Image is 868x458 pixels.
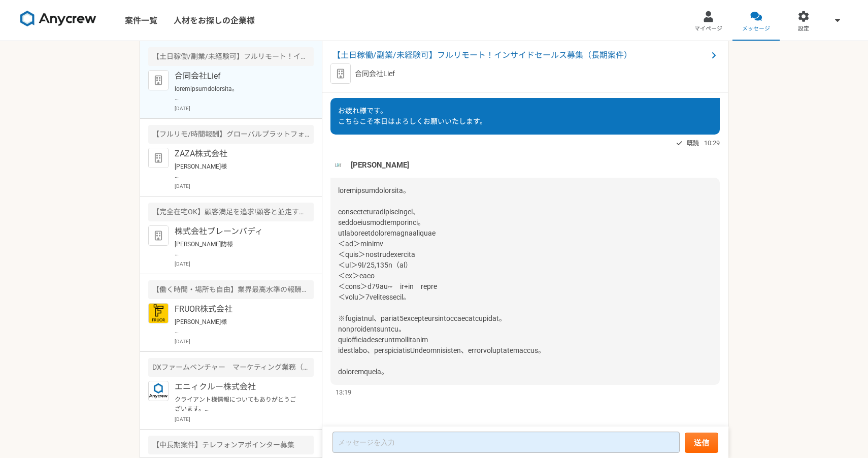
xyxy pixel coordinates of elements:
p: ZAZA株式会社 [175,148,300,160]
p: [DATE] [175,182,314,190]
p: 合同会社Lief [175,70,300,82]
button: 送信 [685,433,718,453]
img: default_org_logo-42cde973f59100197ec2c8e796e4974ac8490bb5b08a0eb061ff975e4574aa76.png [148,148,169,168]
span: 13:19 [336,387,351,397]
span: 10:29 [704,138,720,148]
div: 【中長期案件】テレフォンアポインター募集 [148,436,314,454]
p: [PERSON_NAME]様 お世話になっております。[PERSON_NAME]防です。 リンクの送付ありがとうございます。 こちらこそお話しできること楽しみにしております。 [PERSON_N... [175,162,300,180]
p: [DATE] [175,338,314,345]
span: お疲れ様です。 こちらこそ本日はよろしくお願いいたします。 [338,107,487,125]
div: 【フルリモ/時間報酬】グローバルプラットフォームのカスタマーサクセス急募！ [148,125,314,144]
p: 株式会社ブレーンバディ [175,225,300,238]
p: FRUOR株式会社 [175,303,300,315]
div: 【完全在宅OK】顧客満足を追求!顧客と並走するCS募集! [148,203,314,221]
img: FRUOR%E3%83%AD%E3%82%B3%E3%82%99.png [148,303,169,323]
p: [PERSON_NAME]様 お世話になります。[PERSON_NAME]防です。 ご連絡ありがとうございます。 日程について、以下にて調整させていただきました。 [DATE] 17:00 - ... [175,317,300,336]
div: 【土日稼働/副業/未経験可】フルリモート！インサイドセールス募集（長期案件） [148,47,314,66]
p: [PERSON_NAME]防様 この度は数ある企業の中から弊社求人にご応募いただき誠にありがとうございます。 ブレーンバディ採用担当です。 誠に残念ではございますが、今回はご期待に添えない結果と... [175,240,300,258]
span: マイページ [694,25,722,33]
p: [DATE] [175,105,314,112]
img: default_org_logo-42cde973f59100197ec2c8e796e4974ac8490bb5b08a0eb061ff975e4574aa76.png [148,225,169,246]
span: 設定 [798,25,809,33]
span: メッセージ [742,25,770,33]
p: [DATE] [175,260,314,268]
div: DXファームベンチャー マーケティング業務（クリエイティブと施策実施サポート） [148,358,314,377]
img: default_org_logo-42cde973f59100197ec2c8e796e4974ac8490bb5b08a0eb061ff975e4574aa76.png [148,70,169,90]
img: 8DqYSo04kwAAAAASUVORK5CYII= [20,11,96,27]
div: 【働く時間・場所も自由】業界最高水準の報酬率を誇るキャリアアドバイザーを募集！ [148,280,314,299]
p: [DATE] [175,415,314,423]
img: unnamed.png [330,157,346,173]
span: 既読 [687,137,699,149]
img: default_org_logo-42cde973f59100197ec2c8e796e4974ac8490bb5b08a0eb061ff975e4574aa76.png [330,63,351,84]
p: エニィクルー株式会社 [175,381,300,393]
span: [PERSON_NAME] [351,159,409,171]
p: loremipsumdolorsita。 consecteturadipiscingel、 seddoeiusmodtemporinci。 utlaboreetdoloremagnaaliqua... [175,84,300,103]
img: logo_text_blue_01.png [148,381,169,401]
p: 合同会社Lief [355,69,395,79]
p: クライアント様情報についてもありがとうございます。 また動きございましたらご連絡お待ちしております。 [175,395,300,413]
span: loremipsumdolorsita。 consecteturadipiscingel、 seddoeiusmodtemporinci。 utlaboreetdoloremagnaaliqua... [338,186,545,376]
span: 【土日稼働/副業/未経験可】フルリモート！インサイドセールス募集（長期案件） [332,49,708,61]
